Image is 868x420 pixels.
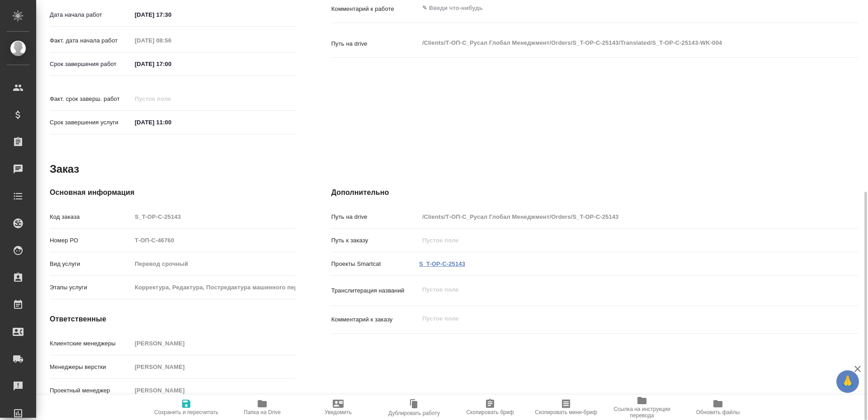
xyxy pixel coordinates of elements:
[419,260,465,267] a: S_T-OP-C-25143
[154,409,218,415] span: Сохранить и пересчитать
[331,5,419,14] p: Комментарий к работе
[50,94,132,104] p: Факт. срок заверш. работ
[132,360,295,373] input: Пустое поле
[224,395,300,420] button: Папка на Drive
[376,395,452,420] button: Дублировать работу
[50,283,132,292] p: Этапы услуги
[419,234,814,247] input: Пустое поле
[132,234,295,247] input: Пустое поле
[50,10,132,19] p: Дата начала работ
[132,116,211,129] input: ✎ Введи что-нибудь
[148,395,224,420] button: Сохранить и пересчитать
[132,257,295,270] input: Пустое поле
[331,39,419,48] p: Путь на drive
[331,260,419,269] p: Проекты Smartcat
[132,57,211,71] input: ✎ Введи что-нибудь
[680,395,756,420] button: Обновить файлы
[300,395,376,420] button: Уведомить
[609,406,675,419] span: Ссылка на инструкции перевода
[452,395,528,420] button: Скопировать бриф
[50,260,132,269] p: Вид услуги
[696,409,740,415] span: Обновить файлы
[331,187,858,198] h4: Дополнительно
[50,60,132,69] p: Срок завершения работ
[50,314,295,325] h4: Ответственные
[50,386,132,395] p: Проектный менеджер
[325,409,352,415] span: Уведомить
[50,339,132,348] p: Клиентские менеджеры
[132,281,295,294] input: Пустое поле
[331,286,419,295] p: Транслитерация названий
[132,92,211,105] input: Пустое поле
[50,363,132,372] p: Менеджеры верстки
[836,370,859,393] button: 🙏
[528,395,604,420] button: Скопировать мини-бриф
[50,187,295,198] h4: Основная информация
[132,337,295,350] input: Пустое поле
[331,212,419,222] p: Путь на drive
[50,212,132,222] p: Код заказа
[535,409,597,415] span: Скопировать мини-бриф
[50,36,132,45] p: Факт. дата начала работ
[50,236,132,245] p: Номер РО
[331,315,419,324] p: Комментарий к заказу
[132,34,211,47] input: Пустое поле
[244,409,281,415] span: Папка на Drive
[132,210,295,223] input: Пустое поле
[132,384,295,397] input: Пустое поле
[466,409,514,415] span: Скопировать бриф
[840,372,855,391] span: 🙏
[419,35,814,51] textarea: /Clients/Т-ОП-С_Русал Глобал Менеджмент/Orders/S_T-OP-C-25143/Translated/S_T-OP-C-25143-WK-004
[604,395,680,420] button: Ссылка на инструкции перевода
[50,118,132,127] p: Срок завершения услуги
[331,236,419,245] p: Путь к заказу
[419,210,814,223] input: Пустое поле
[388,410,440,416] span: Дублировать работу
[132,8,211,21] input: ✎ Введи что-нибудь
[50,162,79,176] h2: Заказ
